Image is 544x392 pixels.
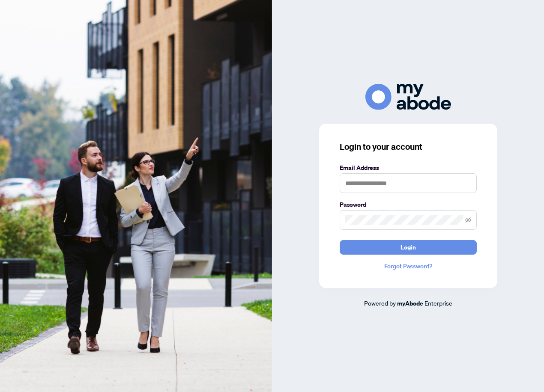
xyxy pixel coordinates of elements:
a: myAbode [397,299,423,308]
button: Login [340,240,477,255]
span: eye-invisible [465,217,471,223]
label: Email Address [340,163,477,172]
span: Enterprise [424,299,452,307]
img: ma-logo [365,84,451,110]
label: Password [340,200,477,209]
span: Powered by [364,299,396,307]
h3: Login to your account [340,141,477,153]
a: Forgot Password? [340,261,477,271]
span: Login [401,241,416,254]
